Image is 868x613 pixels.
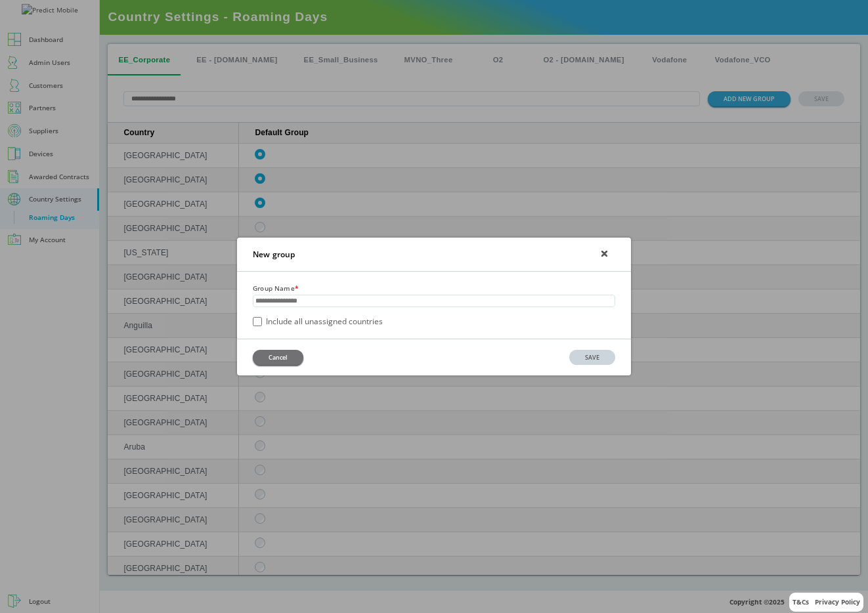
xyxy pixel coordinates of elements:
[792,597,809,606] a: T&Cs
[569,350,615,365] button: SAVE
[253,350,303,365] button: Cancel
[253,249,295,260] h2: New group
[815,597,860,606] a: Privacy Policy
[266,315,383,328] span: Include all unassigned countries
[253,284,298,293] label: Group Name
